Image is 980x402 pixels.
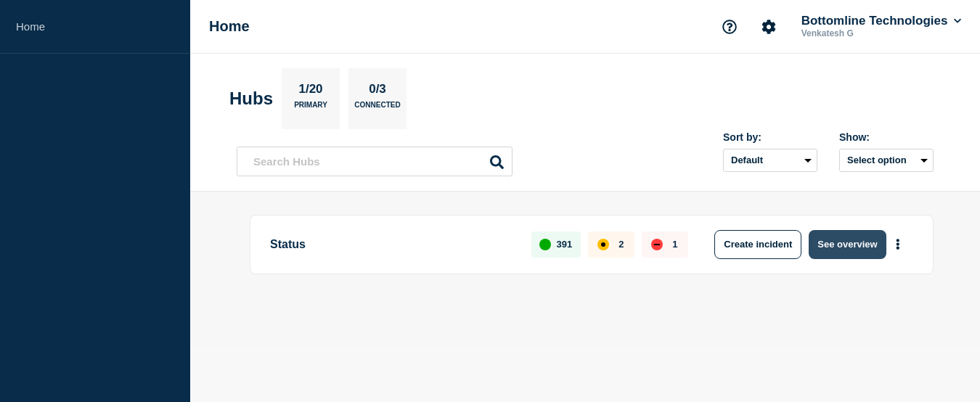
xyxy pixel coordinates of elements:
p: 391 [557,239,573,250]
button: Create incident [714,230,801,259]
p: 1/20 [293,82,328,101]
p: Primary [294,101,327,116]
p: 2 [618,239,624,250]
button: Select option [839,149,934,172]
button: Bottomline Technologies [799,14,964,28]
p: Venkatesh G [799,28,950,38]
button: Account settings [754,12,784,42]
select: Sort by [723,149,817,172]
p: 1 [672,239,677,250]
div: Show: [839,131,934,143]
div: up [539,239,551,250]
div: affected [597,239,609,250]
h2: Hubs [229,89,273,109]
button: See overview [809,230,886,259]
p: Status [270,230,515,259]
input: Search Hubs [237,147,513,176]
button: Support [714,12,745,42]
h1: Home [209,18,250,35]
p: 0/3 [364,82,392,101]
p: Connected [354,101,400,116]
button: More actions [889,231,907,258]
div: Sort by: [723,131,817,143]
div: down [651,239,663,250]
